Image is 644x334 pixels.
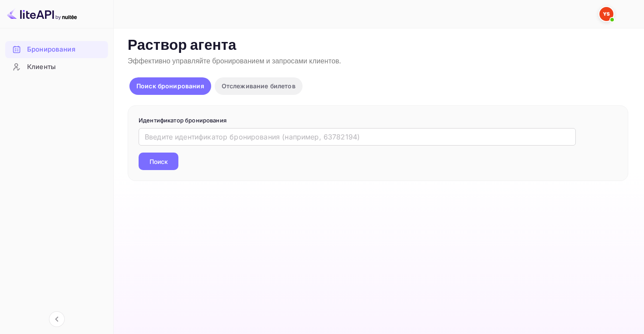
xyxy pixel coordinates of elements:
[150,157,168,166] ya-tr-span: Поиск
[49,311,65,327] button: Свернуть навигацию
[128,57,341,66] ya-tr-span: Эффективно управляйте бронированием и запросами клиентов.
[5,41,108,58] div: Бронирования
[222,82,296,90] ya-tr-span: Отслеживание билетов
[139,153,178,170] button: Поиск
[27,62,56,72] ya-tr-span: Клиенты
[139,117,226,124] ya-tr-span: Идентификатор бронирования
[27,45,75,55] ya-tr-span: Бронирования
[5,59,108,76] div: Клиенты
[599,7,613,21] img: Служба Поддержки Яндекса
[5,41,108,57] a: Бронирования
[136,82,204,90] ya-tr-span: Поиск бронирования
[5,59,108,75] a: Клиенты
[7,7,77,21] img: Логотип LiteAPI
[128,36,237,55] ya-tr-span: Раствор агента
[139,128,576,146] input: Введите идентификатор бронирования (например, 63782194)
